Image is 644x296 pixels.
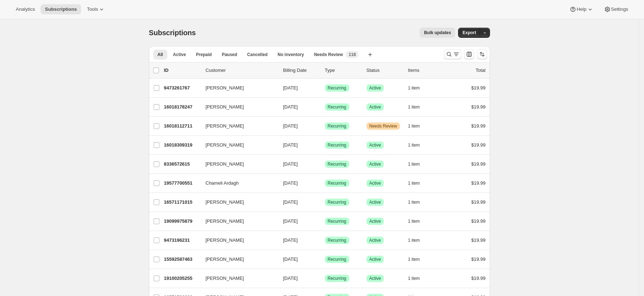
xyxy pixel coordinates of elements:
p: 16571171015 [164,199,200,206]
span: Active [369,256,381,262]
button: [PERSON_NAME] [201,82,273,94]
span: Bulk updates [424,30,451,36]
span: Prepaid [196,52,212,57]
span: 1 item [408,142,420,148]
span: [PERSON_NAME] [206,103,244,111]
span: [DATE] [283,142,298,148]
span: Needs Review [369,123,397,129]
p: 9473261767 [164,84,200,92]
span: Recurring [328,104,346,110]
div: 19100205255[PERSON_NAME][DATE]SuccessRecurringSuccessActive1 item$19.99 [164,273,486,283]
span: Recurring [328,218,346,224]
span: Recurring [328,199,346,205]
div: 19099975879[PERSON_NAME][DATE]SuccessRecurringSuccessActive1 item$19.99 [164,216,486,226]
span: Active [369,276,381,281]
p: ID [164,67,200,74]
button: Subscriptions [41,4,81,14]
div: Items [408,67,444,74]
span: $19.99 [471,256,486,262]
div: 16018112711[PERSON_NAME][DATE]SuccessRecurringWarningNeeds Review1 item$19.99 [164,121,486,131]
span: Recurring [328,123,346,129]
span: Recurring [328,180,346,186]
span: $19.99 [471,180,486,186]
span: Active [369,85,381,91]
button: 1 item [408,216,428,226]
span: Active [369,218,381,224]
span: Active [173,52,186,57]
button: Chameli Ardagh [201,177,273,189]
span: 1 item [408,256,420,262]
span: $19.99 [471,276,486,281]
span: Needs Review [314,52,343,57]
span: 118 [349,52,356,57]
span: Active [369,199,381,205]
span: Active [369,161,381,167]
span: 1 item [408,85,420,91]
span: $19.99 [471,199,486,205]
button: [PERSON_NAME] [201,196,273,208]
div: 16018178247[PERSON_NAME][DATE]SuccessRecurringSuccessActive1 item$19.99 [164,102,486,112]
div: 9473261767[PERSON_NAME][DATE]SuccessRecurringSuccessActive1 item$19.99 [164,83,486,93]
span: Subscriptions [149,29,196,37]
p: 8336572615 [164,161,200,168]
span: All [158,52,163,57]
button: 1 item [408,254,428,264]
span: $19.99 [471,123,486,129]
span: Tools [87,6,98,12]
button: Analytics [11,4,39,14]
p: Status [367,67,402,74]
span: Help [577,6,586,12]
button: 1 item [408,178,428,188]
button: Bulk updates [420,28,455,38]
button: [PERSON_NAME] [201,101,273,113]
span: [PERSON_NAME] [206,275,244,282]
button: 1 item [408,273,428,283]
p: 19099975879 [164,218,200,225]
span: 1 item [408,104,420,110]
span: Export [462,30,476,36]
span: Chameli Ardagh [206,180,239,187]
button: [PERSON_NAME] [201,158,273,170]
span: Recurring [328,256,346,262]
p: 9473196231 [164,237,200,244]
span: $19.99 [471,218,486,224]
span: [PERSON_NAME] [206,122,244,130]
span: 1 item [408,276,420,281]
span: 1 item [408,180,420,186]
button: 1 item [408,83,428,93]
button: [PERSON_NAME] [201,139,273,151]
button: [PERSON_NAME] [201,216,273,227]
div: Type [325,67,361,74]
span: Recurring [328,142,346,148]
span: 1 item [408,199,420,205]
span: Settings [611,6,628,12]
span: [DATE] [283,161,298,167]
p: 16018178247 [164,103,200,111]
span: [PERSON_NAME] [206,256,244,263]
span: [PERSON_NAME] [206,218,244,225]
span: [DATE] [283,104,298,110]
span: 1 item [408,123,420,129]
span: [DATE] [283,218,298,224]
span: [DATE] [283,123,298,129]
span: [DATE] [283,256,298,262]
button: Sort the results [477,49,487,59]
span: $19.99 [471,161,486,167]
button: Help [565,4,598,14]
span: $19.99 [471,142,486,148]
span: Cancelled [247,52,268,57]
div: 16571171015[PERSON_NAME][DATE]SuccessRecurringSuccessActive1 item$19.99 [164,197,486,207]
span: [DATE] [283,237,298,243]
button: Settings [599,4,633,14]
span: Recurring [328,237,346,243]
span: Active [369,104,381,110]
p: Customer [206,67,277,74]
button: Create new view [364,50,376,60]
button: 1 item [408,235,428,245]
span: [PERSON_NAME] [206,161,244,168]
button: 1 item [408,102,428,112]
span: [DATE] [283,85,298,91]
span: [PERSON_NAME] [206,237,244,244]
button: Customize table column order and visibility [464,49,474,59]
p: 19577700551 [164,180,200,187]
